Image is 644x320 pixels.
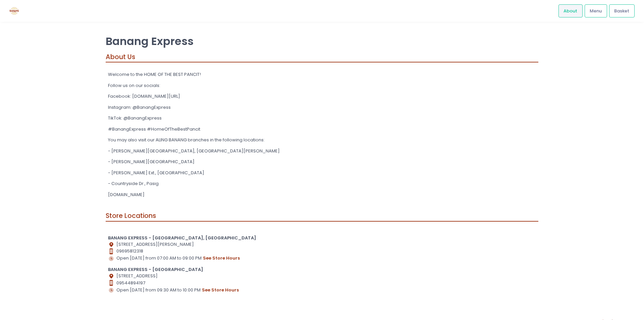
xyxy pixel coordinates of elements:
p: - [PERSON_NAME] Ext., [GEOGRAPHIC_DATA] [108,170,536,176]
div: [STREET_ADDRESS][PERSON_NAME] [108,241,536,248]
p: Follow us on our socials: [108,82,536,89]
button: see store hours [202,286,239,294]
p: - [PERSON_NAME][GEOGRAPHIC_DATA] [108,158,536,165]
p: - [PERSON_NAME][GEOGRAPHIC_DATA], [GEOGRAPHIC_DATA][PERSON_NAME] [108,148,536,154]
span: About [563,8,577,14]
p: Welcome to the HOME OF THE BEST PANCIT! [108,71,536,78]
b: BANANG EXPRESS - [GEOGRAPHIC_DATA] [108,266,203,273]
div: Store Locations [106,211,538,221]
p: - Countryside Dr., Pasig [108,180,536,187]
button: see store hours [203,255,240,262]
div: [STREET_ADDRESS] [108,273,536,279]
b: BANANG EXPRESS - [GEOGRAPHIC_DATA], [GEOGRAPHIC_DATA] [108,235,256,241]
p: #BanangExpress #HomeOfTheBestPancit [108,126,536,133]
div: About Us [106,52,538,62]
p: You may also visit our ALING BANANG branches in the following locations: [108,137,536,143]
div: Open [DATE] from 09:30 AM to 10:00 PM [108,286,536,294]
p: TikTok: @BanangExpress [108,115,536,122]
div: 09695812318 [108,248,536,255]
p: [DOMAIN_NAME] [108,191,536,198]
p: Instagram: @BanangExpress [108,104,536,111]
div: Open [DATE] from 07:00 AM to 09:00 PM [108,255,536,262]
p: Facebook: [DOMAIN_NAME][URL] [108,93,536,100]
div: 09544894197 [108,280,536,286]
a: Menu [585,4,607,17]
a: About [558,4,583,17]
p: Banang Express [106,35,538,48]
span: Menu [590,8,602,14]
img: logo [8,5,20,17]
span: Basket [614,8,629,14]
